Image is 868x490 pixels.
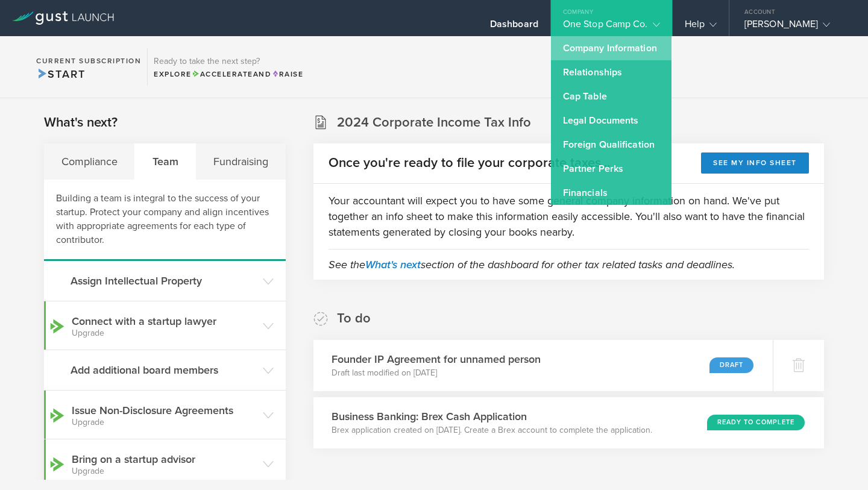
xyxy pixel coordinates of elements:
div: One Stop Camp Co. [563,18,660,36]
h3: Connect with a startup lawyer [72,313,257,338]
h3: Founder IP Agreement for unnamed person [332,351,541,367]
small: Upgrade [72,418,257,427]
div: [PERSON_NAME] [744,18,847,36]
div: Building a team is integral to the success of your startup. Protect your company and align incent... [44,180,286,261]
h3: Issue Non-Disclosure Agreements [72,403,257,427]
div: Explore [154,69,303,80]
span: Raise [271,70,303,78]
h2: Current Subscription [36,57,141,64]
h3: Assign Intellectual Property [71,273,257,289]
small: Upgrade [72,329,257,338]
span: and [192,70,272,78]
h2: Once you're ready to file your corporate taxes... [329,154,610,172]
h3: Business Banking: Brex Cash Application [332,409,652,424]
div: Compliance [44,143,135,180]
div: Draft [709,357,753,373]
button: See my info sheet [701,152,809,174]
em: See the section of the dashboard for other tax related tasks and deadlines. [329,258,735,271]
iframe: Chat Widget [808,432,868,490]
div: Ready to take the next step?ExploreAccelerateandRaise [147,48,309,86]
div: Founder IP Agreement for unnamed personDraft last modified on [DATE]Draft [313,340,773,391]
h3: Bring on a startup advisor [72,451,257,476]
h3: Ready to take the next step? [154,57,303,66]
div: Team [135,143,196,180]
div: Fundraising [196,143,285,180]
small: Upgrade [72,467,257,476]
h2: To do [337,310,371,327]
h3: Add additional board members [71,362,257,378]
p: Your accountant will expect you to have some general company information on hand. We've put toget... [329,193,809,240]
p: Draft last modified on [DATE] [332,367,541,379]
span: Accelerate [192,70,253,78]
p: Brex application created on [DATE]. Create a Brex account to complete the application. [332,424,652,436]
span: Start [36,68,85,81]
div: Business Banking: Brex Cash ApplicationBrex application created on [DATE]. Create a Brex account ... [313,397,824,448]
div: Help [685,18,717,36]
a: What's next [365,258,421,271]
h2: 2024 Corporate Income Tax Info [337,114,531,131]
div: Ready to Complete [707,415,805,430]
div: Dashboard [490,18,538,36]
h2: What's next? [44,114,118,131]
